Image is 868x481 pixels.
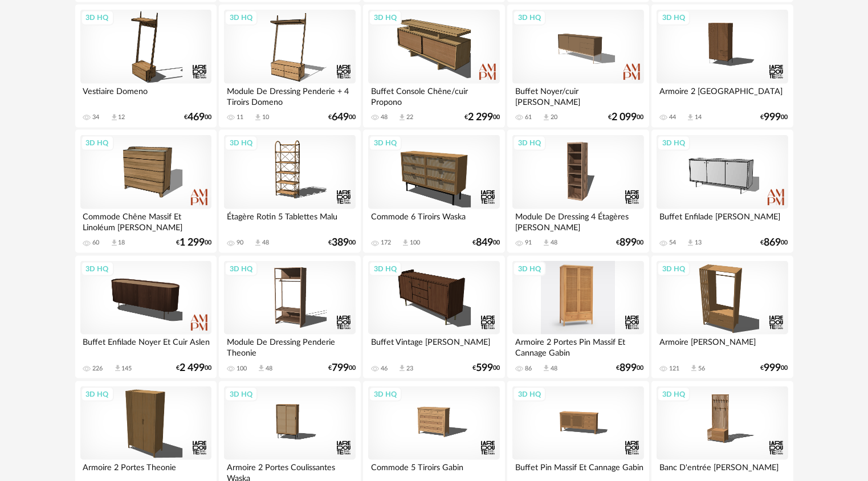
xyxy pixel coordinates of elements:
[219,130,360,253] a: 3D HQ Étagère Rotin 5 Tablettes Malu 90 Download icon 48 €38900
[651,256,793,379] a: 3D HQ Armoire [PERSON_NAME] 121 Download icon 56 €99900
[657,209,788,232] div: Buffet Enfilade [PERSON_NAME]
[542,239,551,247] span: Download icon
[184,113,211,121] div: € 00
[219,256,360,379] a: 3D HQ Module De Dressing Penderie Theonie 100 Download icon 48 €79900
[237,365,247,373] div: 100
[513,387,546,402] div: 3D HQ
[620,239,637,247] span: 899
[695,113,702,121] div: 14
[224,335,355,357] div: Module De Dressing Penderie Theonie
[225,136,258,150] div: 3D HQ
[686,239,695,247] span: Download icon
[651,130,793,253] a: 3D HQ Buffet Enfilade [PERSON_NAME] 54 Download icon 13 €86900
[612,113,637,121] span: 2 099
[381,365,388,373] div: 46
[257,364,266,373] span: Download icon
[219,5,360,128] a: 3D HQ Module De Dressing Penderie + 4 Tiroirs Domeno 11 Download icon 10 €64900
[369,387,402,402] div: 3D HQ
[542,364,551,373] span: Download icon
[363,256,504,379] a: 3D HQ Buffet Vintage [PERSON_NAME] 46 Download icon 23 €59900
[93,113,100,121] div: 34
[119,239,125,247] div: 18
[512,84,643,107] div: Buffet Noyer/cuir [PERSON_NAME]
[332,364,349,372] span: 799
[332,113,349,121] span: 649
[512,209,643,232] div: Module De Dressing 4 Étagères [PERSON_NAME]
[410,239,420,247] div: 100
[620,364,637,372] span: 899
[369,136,402,150] div: 3D HQ
[761,239,788,247] div: € 00
[695,239,702,247] div: 13
[262,239,269,247] div: 48
[464,113,500,121] div: € 00
[368,335,499,357] div: Buffet Vintage [PERSON_NAME]
[93,239,100,247] div: 60
[368,209,499,232] div: Commode 6 Tiroirs Waska
[75,5,217,128] a: 3D HQ Vestiaire Domeno 34 Download icon 12 €46900
[525,239,532,247] div: 91
[507,256,649,379] a: 3D HQ Armoire 2 Portes Pin Massif Et Cannage Gabin 86 Download icon 48 €89900
[224,84,355,107] div: Module De Dressing Penderie + 4 Tiroirs Domeno
[176,364,211,372] div: € 00
[551,239,557,247] div: 48
[224,209,355,232] div: Étagère Rotin 5 Tablettes Malu
[81,10,114,25] div: 3D HQ
[266,365,272,373] div: 48
[369,262,402,276] div: 3D HQ
[764,113,781,121] span: 999
[764,239,781,247] span: 869
[542,113,551,122] span: Download icon
[406,365,413,373] div: 23
[363,5,504,128] a: 3D HQ Buffet Console Chêne/cuir Propono 48 Download icon 22 €2 29900
[381,113,388,121] div: 48
[328,239,356,247] div: € 00
[225,387,258,402] div: 3D HQ
[113,364,122,373] span: Download icon
[80,335,211,357] div: Buffet Enfilade Noyer Et Cuir Aslen
[363,130,504,253] a: 3D HQ Commode 6 Tiroirs Waska 172 Download icon 100 €84900
[81,136,114,150] div: 3D HQ
[398,364,406,373] span: Download icon
[225,262,258,276] div: 3D HQ
[254,239,262,247] span: Download icon
[80,209,211,232] div: Commode Chêne Massif Et Linoléum [PERSON_NAME]
[237,113,243,121] div: 11
[513,10,546,25] div: 3D HQ
[657,262,690,276] div: 3D HQ
[657,10,690,25] div: 3D HQ
[551,365,557,373] div: 48
[381,239,391,247] div: 172
[657,335,788,357] div: Armoire [PERSON_NAME]
[617,364,644,372] div: € 00
[609,113,644,121] div: € 00
[262,113,269,121] div: 10
[119,113,125,121] div: 12
[472,239,500,247] div: € 00
[764,364,781,372] span: 999
[525,365,532,373] div: 86
[225,10,258,25] div: 3D HQ
[237,239,243,247] div: 90
[657,136,690,150] div: 3D HQ
[472,364,500,372] div: € 00
[476,364,493,372] span: 599
[761,364,788,372] div: € 00
[176,239,211,247] div: € 00
[180,364,205,372] span: 2 499
[188,113,205,121] span: 469
[669,113,676,121] div: 44
[401,239,410,247] span: Download icon
[513,136,546,150] div: 3D HQ
[468,113,493,121] span: 2 299
[669,365,679,373] div: 121
[617,239,644,247] div: € 00
[81,262,114,276] div: 3D HQ
[512,335,643,357] div: Armoire 2 Portes Pin Massif Et Cannage Gabin
[690,364,698,373] span: Download icon
[93,365,103,373] div: 226
[369,10,402,25] div: 3D HQ
[698,365,705,373] div: 56
[75,256,217,379] a: 3D HQ Buffet Enfilade Noyer Et Cuir Aslen 226 Download icon 145 €2 49900
[761,113,788,121] div: € 00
